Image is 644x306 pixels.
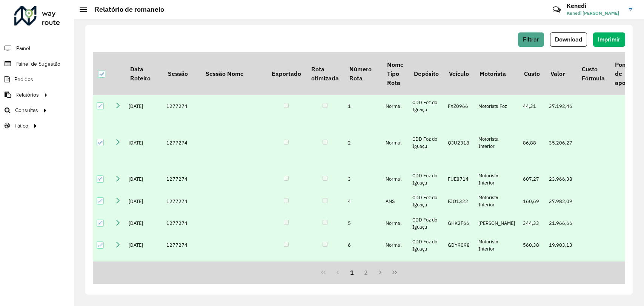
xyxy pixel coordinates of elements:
[409,95,444,117] td: CDD Foz do Iguaçu
[266,52,306,95] th: Exportado
[598,36,620,43] span: Imprimir
[125,52,163,95] th: Data Roteiro
[545,168,576,190] td: 23.966,38
[576,52,610,95] th: Custo Fórmula
[444,95,475,117] td: FXZ0966
[519,212,545,234] td: 344,33
[475,117,519,168] td: Motorista Interior
[15,106,38,114] span: Consultas
[545,95,576,117] td: 37.192,46
[163,52,200,95] th: Sessão
[14,122,28,130] span: Tático
[163,117,200,168] td: 1277274
[475,95,519,117] td: Motorista Foz
[409,212,444,234] td: CDD Foz do Iguaçu
[475,190,519,212] td: Motorista Interior
[387,265,402,280] button: Last Page
[306,52,344,95] th: Rota otimizada
[545,234,576,256] td: 19.903,13
[519,168,545,190] td: 607,27
[15,60,60,68] span: Painel de Sugestão
[567,10,623,17] span: Kenedi [PERSON_NAME]
[382,95,409,117] td: Normal
[545,212,576,234] td: 21.966,66
[15,91,39,99] span: Relatórios
[125,190,163,212] td: [DATE]
[382,117,409,168] td: Normal
[519,95,545,117] td: 44,31
[163,212,200,234] td: 1277274
[409,168,444,190] td: CDD Foz do Iguaçu
[163,234,200,256] td: 1277274
[545,52,576,95] th: Valor
[200,52,266,95] th: Sessão Nome
[409,190,444,212] td: CDD Foz do Iguaçu
[567,2,623,9] h3: Kenedi
[125,168,163,190] td: [DATE]
[519,190,545,212] td: 160,69
[344,117,382,168] td: 2
[409,52,444,95] th: Depósito
[409,234,444,256] td: CDD Foz do Iguaçu
[359,265,373,280] button: 2
[344,234,382,256] td: 6
[87,5,164,14] h2: Relatório de romaneio
[344,52,382,95] th: Número Rota
[550,32,587,47] button: Download
[382,212,409,234] td: Normal
[519,234,545,256] td: 560,38
[519,52,545,95] th: Custo
[444,234,475,256] td: GDY9098
[549,2,565,18] a: Contato Rápido
[545,117,576,168] td: 35.206,27
[125,234,163,256] td: [DATE]
[344,168,382,190] td: 3
[16,45,30,52] span: Painel
[475,212,519,234] td: [PERSON_NAME]
[610,52,636,95] th: Ponto de apoio
[519,117,545,168] td: 86,88
[444,52,475,95] th: Veículo
[382,168,409,190] td: Normal
[382,190,409,212] td: ANS
[593,32,625,47] button: Imprimir
[545,190,576,212] td: 37.982,09
[125,117,163,168] td: [DATE]
[555,36,582,43] span: Download
[444,117,475,168] td: QJU2318
[344,212,382,234] td: 5
[14,75,33,83] span: Pedidos
[163,168,200,190] td: 1277274
[475,52,519,95] th: Motorista
[444,168,475,190] td: FUE8714
[344,95,382,117] td: 1
[125,95,163,117] td: [DATE]
[475,234,519,256] td: Motorista Interior
[409,117,444,168] td: CDD Foz do Iguaçu
[382,52,409,95] th: Nome Tipo Rota
[345,265,359,280] button: 1
[475,168,519,190] td: Motorista Interior
[444,212,475,234] td: GHK2F66
[523,36,539,43] span: Filtrar
[125,212,163,234] td: [DATE]
[382,234,409,256] td: Normal
[344,190,382,212] td: 4
[373,265,387,280] button: Next Page
[163,190,200,212] td: 1277274
[163,95,200,117] td: 1277274
[518,32,544,47] button: Filtrar
[444,190,475,212] td: FJO1322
